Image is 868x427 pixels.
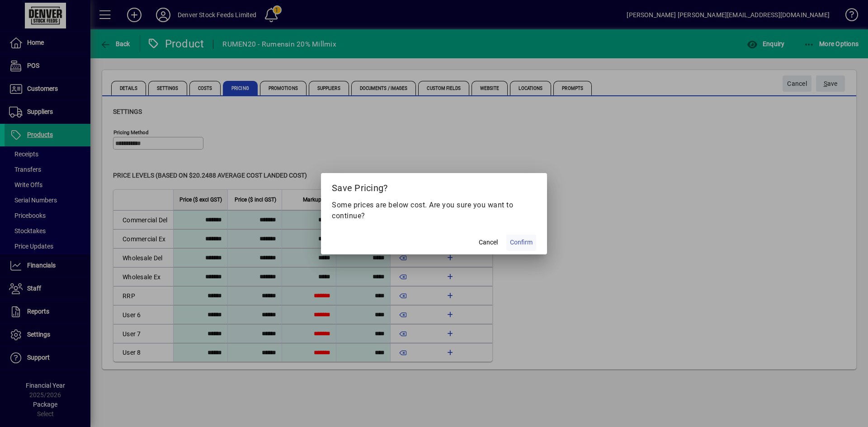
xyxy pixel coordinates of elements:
[506,235,536,251] button: Confirm
[479,238,498,247] span: Cancel
[321,173,547,199] h2: Save Pricing?
[332,200,536,221] p: Some prices are below cost. Are you sure you want to continue?
[510,238,533,247] span: Confirm
[474,235,503,251] button: Cancel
